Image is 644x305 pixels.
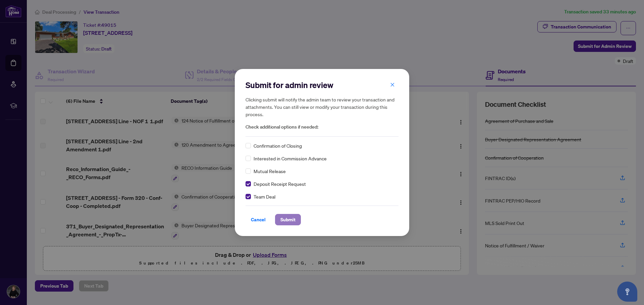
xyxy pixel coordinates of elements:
[246,123,398,131] span: Check additional options if needed:
[246,214,271,225] button: Cancel
[275,214,301,225] button: Submit
[254,167,286,175] span: Mutual Release
[254,193,275,200] span: Team Deal
[280,214,296,225] span: Submit
[246,96,398,118] h5: Clicking submit will notify the admin team to review your transaction and attachments. You can st...
[254,155,327,162] span: Interested in Commission Advance
[254,180,306,187] span: Deposit Receipt Request
[246,80,398,90] h2: Submit for admin review
[251,214,266,225] span: Cancel
[390,82,395,87] span: close
[254,142,302,149] span: Confirmation of Closing
[617,282,637,302] button: Open asap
